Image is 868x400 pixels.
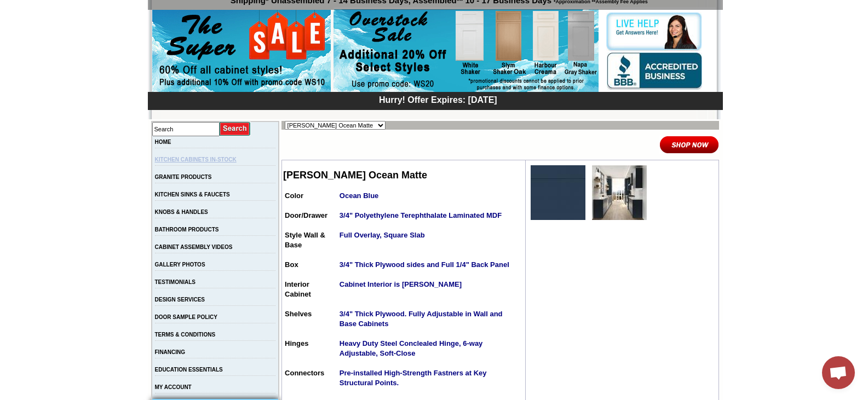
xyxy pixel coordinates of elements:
[340,280,462,288] strong: Cabinet Interior is [PERSON_NAME]
[153,94,723,105] div: Hurry! Offer Expires: [DATE]
[155,297,205,303] a: DESIGN SERVICES
[340,369,487,387] strong: Pre-installed High-Strength Fastners at Key Structural Points.
[285,211,327,219] span: Door/Drawer
[155,314,217,320] a: DOOR SAMPLE POLICY
[285,310,312,318] span: Shelves
[285,280,311,298] span: Interior Cabinet
[285,369,324,377] span: Connectors
[340,310,503,328] strong: 3/4" Thick Plywood. Fully Adjustable in Wall and Base Cabinets
[822,356,855,389] div: Open chat
[155,209,208,215] a: KNOBS & HANDLES
[220,121,251,136] input: Submit
[155,174,212,180] a: GRANITE PRODUCTS
[285,231,325,249] span: Style Wall & Base
[340,211,502,219] strong: 3/4" Polyethylene Terephthalate Laminated MDF
[155,349,186,355] a: FINANCING
[285,192,303,200] span: Color
[155,139,171,145] a: HOME
[285,339,308,347] span: Hinges
[155,156,237,163] a: KITCHEN CABINETS IN-STOCK
[283,170,524,181] h2: [PERSON_NAME] Ocean Matte
[285,260,298,269] span: Box
[155,227,219,233] a: BATHROOM PRODUCTS
[155,367,223,373] a: EDUCATION ESSENTIALS
[155,192,230,198] a: KITCHEN SINKS & FAUCETS
[340,339,483,357] strong: Heavy Duty Steel Conclealed Hinge, 6-way Adjustable, Soft-Close
[155,244,233,250] a: CABINET ASSEMBLY VIDEOS
[340,231,425,239] strong: Full Overlay, Square Slab
[155,332,216,338] a: TERMS & CONDITIONS
[340,260,509,269] strong: 3/4" Thick Plywood sides and Full 1/4" Back Panel
[155,262,205,268] a: GALLERY PHOTOS
[340,192,379,200] strong: Ocean Blue
[155,384,192,390] a: MY ACCOUNT
[155,279,196,285] a: TESTIMONIALS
